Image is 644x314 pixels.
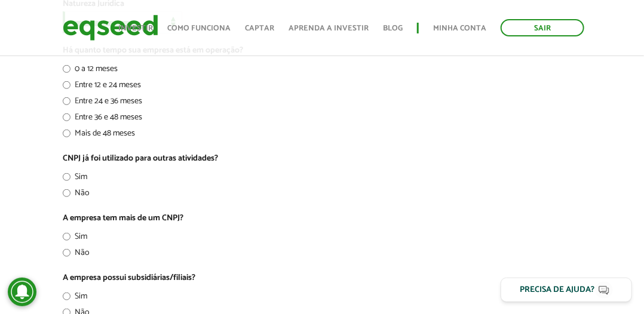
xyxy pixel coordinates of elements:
label: Entre 36 e 48 meses [63,113,142,125]
a: Captar [245,24,274,32]
input: Sim [63,173,70,181]
input: Entre 36 e 48 meses [63,113,70,121]
a: Como funciona [167,24,231,32]
label: Sim [63,173,87,185]
a: Minha conta [433,24,486,32]
input: Sim [63,233,70,241]
input: Mais de 48 meses [63,130,70,137]
input: Não [63,249,70,257]
input: 0 a 12 meses [63,65,70,73]
label: Mais de 48 meses [63,130,135,141]
label: Sim [63,293,87,304]
label: Entre 12 e 24 meses [63,81,141,93]
a: Investir [118,24,153,32]
label: A empresa tem mais de um CNPJ? [63,214,183,223]
label: CNPJ já foi utilizado para outras atividades? [63,155,218,163]
label: A empresa possui subsidiárias/filiais? [63,274,195,282]
label: Não [63,249,90,261]
label: Não [63,189,90,201]
label: Entre 24 e 36 meses [63,97,142,109]
a: Sair [501,19,584,36]
label: Sim [63,233,87,245]
a: Blog [383,24,403,32]
input: Não [63,189,70,197]
input: Sim [63,293,70,300]
input: Entre 24 e 36 meses [63,97,70,105]
label: 0 a 12 meses [63,65,118,77]
img: EqSeed [63,12,158,44]
input: Entre 12 e 24 meses [63,81,70,89]
a: Aprenda a investir [289,24,369,32]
